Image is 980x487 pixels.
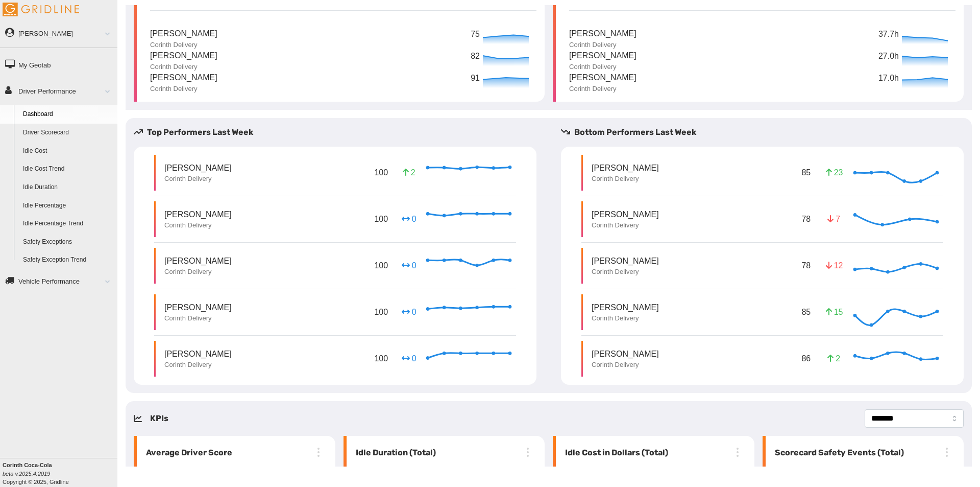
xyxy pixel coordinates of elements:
i: beta v.2025.4.2019 [3,471,50,477]
p: [PERSON_NAME] [569,50,636,62]
p: 17.0h [878,72,899,85]
p: 23 [826,167,842,178]
p: 0 [401,260,417,271]
a: Safety Exceptions [18,233,117,251]
b: Corinth Coca-Cola [3,462,52,468]
p: 78 [799,258,813,273]
p: 100 [372,165,390,180]
p: 100 [372,258,390,273]
p: 12 [826,260,842,271]
h5: Top Performers Last Week [134,126,545,138]
p: Corinth Delivery [164,267,232,276]
p: 100 [372,211,390,227]
p: 91 [471,72,480,85]
p: 85 [799,304,813,320]
a: Dashboard [18,105,117,124]
p: [PERSON_NAME] [164,255,232,267]
h5: KPIs [150,412,168,425]
p: 85 [799,165,813,180]
a: Idle Percentage [18,197,117,215]
p: [PERSON_NAME] [592,348,659,360]
h6: Idle Duration (Total) [352,447,436,459]
p: 37.7h [878,28,899,41]
p: Corinth Delivery [150,62,217,72]
p: [PERSON_NAME] [569,72,636,84]
a: Driver Scorecard [18,124,117,142]
p: Corinth Delivery [150,84,217,94]
p: Corinth Delivery [150,40,217,50]
a: Idle Cost [18,142,117,160]
p: Corinth Delivery [164,174,232,183]
p: 75 [471,28,480,41]
p: 78 [799,211,813,227]
a: Idle Cost Trend [18,160,117,178]
p: Corinth Delivery [592,267,659,276]
p: 0 [401,213,417,225]
p: 2 [401,167,417,178]
p: [PERSON_NAME] [164,162,232,174]
p: 82 [471,50,480,63]
a: Safety Exception Trend [18,251,117,269]
p: [PERSON_NAME] [150,50,217,62]
p: [PERSON_NAME] [164,208,232,220]
p: Corinth Delivery [569,62,636,72]
a: Idle Duration [18,178,117,197]
p: Corinth Delivery [164,360,232,369]
p: [PERSON_NAME] [150,28,217,40]
h6: Idle Cost in Dollars (Total) [561,447,668,459]
p: 0 [401,306,417,318]
p: [PERSON_NAME] [592,208,659,220]
p: [PERSON_NAME] [569,28,636,40]
p: [PERSON_NAME] [164,348,232,360]
p: [PERSON_NAME] [592,162,659,174]
img: Gridline [3,3,79,16]
h6: Average Driver Score [142,447,232,459]
p: 7 [826,213,842,225]
p: [PERSON_NAME] [164,302,232,313]
p: Corinth Delivery [569,40,636,50]
p: [PERSON_NAME] [592,255,659,267]
p: 15 [826,306,842,318]
p: Corinth Delivery [592,360,659,369]
a: Idle Percentage Trend [18,215,117,233]
h5: Bottom Performers Last Week [561,126,972,138]
p: Corinth Delivery [592,174,659,183]
p: 86 [799,351,813,366]
p: Corinth Delivery [164,221,232,230]
p: 2 [826,353,842,364]
p: [PERSON_NAME] [592,302,659,313]
p: 100 [372,304,390,320]
p: 0 [401,353,417,364]
p: Corinth Delivery [569,84,636,94]
p: Corinth Delivery [592,221,659,230]
div: Copyright © 2025, Gridline [3,461,117,486]
p: 100 [372,351,390,366]
h6: Scorecard Safety Events (Total) [771,447,904,459]
p: [PERSON_NAME] [150,72,217,84]
p: Corinth Delivery [592,314,659,323]
p: Corinth Delivery [164,314,232,323]
p: 27.0h [878,50,899,63]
